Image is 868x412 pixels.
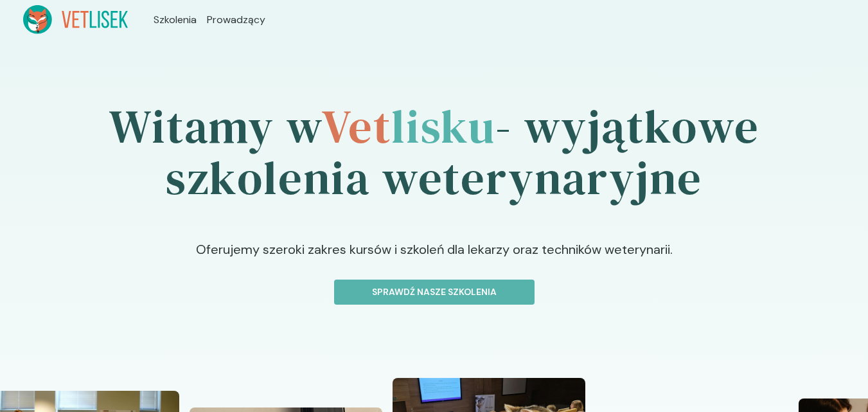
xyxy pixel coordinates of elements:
[207,12,265,28] a: Prowadzący
[345,285,524,299] p: Sprawdź nasze szkolenia
[23,65,846,240] h1: Witamy w - wyjątkowe szkolenia weterynaryjne
[334,280,535,305] button: Sprawdź nasze szkolenia
[145,240,723,280] p: Oferujemy szeroki zakres kursów i szkoleń dla lekarzy oraz techników weterynarii.
[321,94,391,158] span: Vet
[154,12,197,28] a: Szkolenia
[391,94,495,158] span: lisku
